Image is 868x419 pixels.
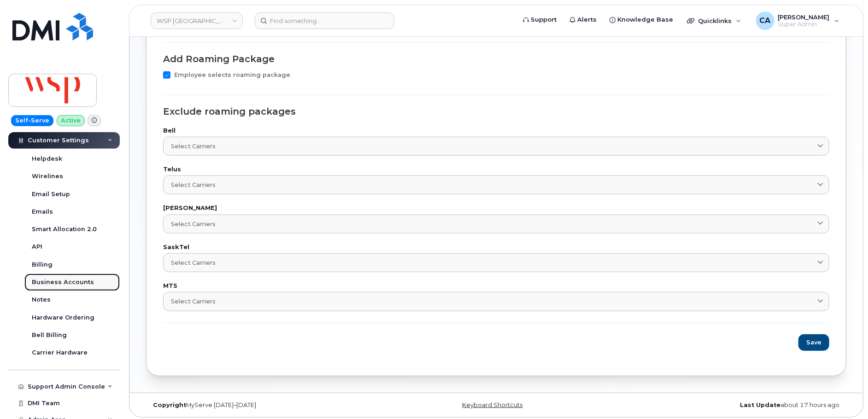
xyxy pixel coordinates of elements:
[171,180,216,189] span: Select Carriers
[778,13,830,21] span: [PERSON_NAME]
[171,258,216,267] span: Select Carriers
[760,15,771,26] span: CA
[255,12,394,29] input: Find something...
[577,15,597,24] span: Alerts
[740,402,780,408] strong: Last Update
[698,17,732,24] span: Quicklinks
[603,11,680,29] a: Knowledge Base
[153,402,186,408] strong: Copyright
[531,15,557,24] span: Support
[613,402,846,409] div: about 17 hours ago
[163,253,829,272] a: Select Carriers
[163,292,829,311] a: Select Carriers
[680,12,748,30] div: Quicklinks
[163,283,829,289] label: MTS
[163,244,829,250] label: SaskTel
[163,128,829,134] label: Bell
[146,402,380,409] div: MyServe [DATE]–[DATE]
[163,205,829,211] label: [PERSON_NAME]
[171,297,216,306] span: Select Carriers
[163,106,829,117] div: Exclude roaming packages
[516,11,563,29] a: Support
[462,402,522,408] a: Keyboard Shortcuts
[163,54,829,64] div: Add Roaming Package
[171,220,216,228] span: Select Carriers
[750,12,846,30] div: Carl Ausdenmoore
[806,338,821,347] span: Save
[163,175,829,194] a: Select Carriers
[563,11,603,29] a: Alerts
[174,71,290,78] span: Employee selects roaming package
[163,137,829,156] a: Select Carriers
[163,167,829,173] label: Telus
[778,21,830,28] span: Super Admin
[798,334,829,351] button: Save
[617,15,673,24] span: Knowledge Base
[163,215,829,233] a: Select Carriers
[152,71,157,76] input: Employee selects roaming package
[171,142,216,151] span: Select Carriers
[151,12,243,29] a: WSP Canada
